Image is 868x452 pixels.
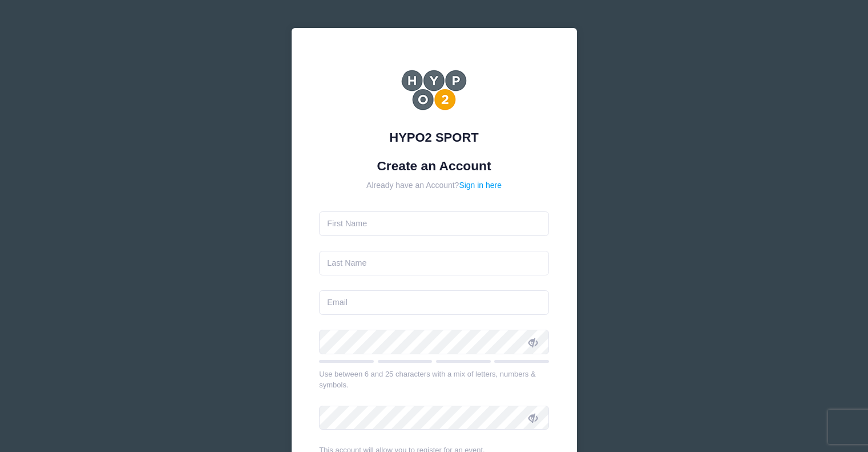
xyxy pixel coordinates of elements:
h1: Create an Account [319,158,549,174]
a: Sign in here [459,181,502,190]
input: Email [319,290,549,315]
img: HYPO2 SPORT [400,56,469,125]
div: Already have an Account? [319,179,549,191]
div: HYPO2 SPORT [319,128,549,147]
input: Last Name [319,251,549,275]
input: First Name [319,211,549,236]
div: Use between 6 and 25 characters with a mix of letters, numbers & symbols. [319,369,549,391]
